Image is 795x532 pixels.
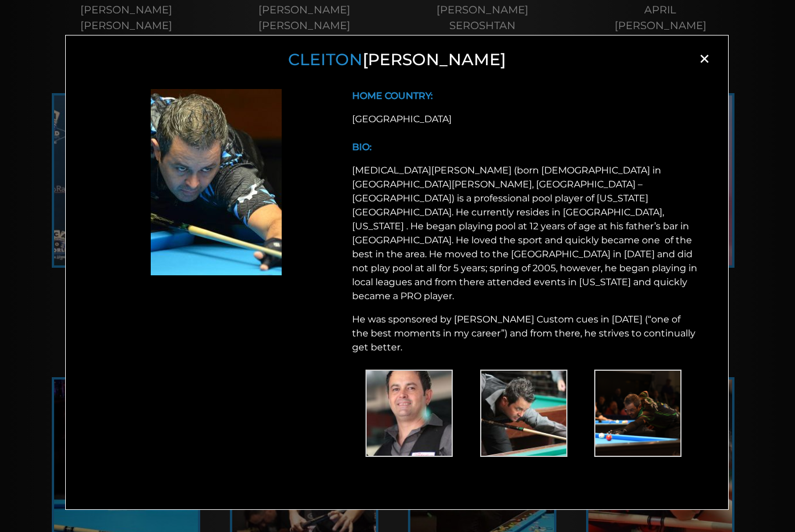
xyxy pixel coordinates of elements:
span: × [696,50,714,68]
b: HOME COUNTRY: [352,90,433,101]
b: BIO: [352,141,372,152]
img: Cleiton Rocha [151,89,282,275]
span: Cleiton [288,49,363,69]
p: He was sponsored by [PERSON_NAME] Custom cues in [DATE] (“one of the best moments in my career”) ... [352,313,699,354]
h3: [PERSON_NAME] [80,50,714,70]
p: [MEDICAL_DATA][PERSON_NAME] (born [DEMOGRAPHIC_DATA] in [GEOGRAPHIC_DATA][PERSON_NAME], [GEOGRAPH... [352,164,699,303]
div: [GEOGRAPHIC_DATA] [352,112,699,126]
